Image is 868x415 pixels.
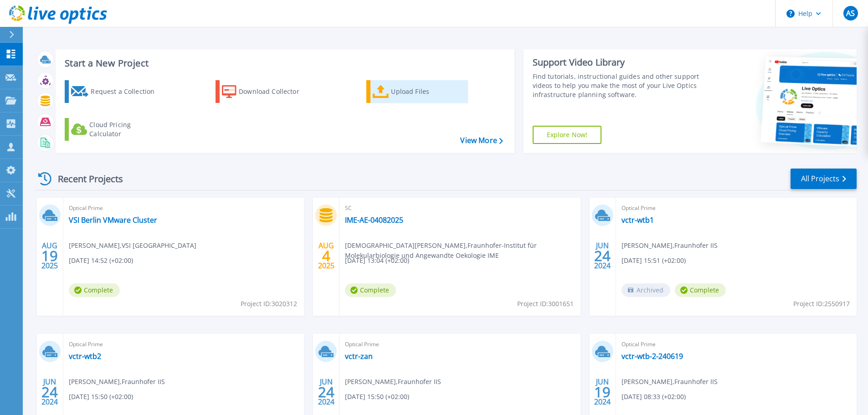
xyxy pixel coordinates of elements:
[239,82,312,101] div: Download Collector
[533,56,703,68] div: Support Video Library
[318,388,334,396] span: 24
[41,375,58,409] div: JUN 2024
[69,283,120,297] span: Complete
[345,352,373,361] a: vctr-zan
[65,58,503,68] h3: Start a New Project
[41,239,58,272] div: AUG 2025
[621,203,851,213] span: Optical Prime
[69,352,101,361] a: vctr-wtb2
[345,392,409,402] span: [DATE] 15:50 (+02:00)
[69,241,196,251] span: [PERSON_NAME] , VSI [GEOGRAPHIC_DATA]
[345,377,441,387] span: [PERSON_NAME] , Fraunhofer IIS
[517,299,574,309] span: Project ID: 3001651
[621,256,686,266] span: [DATE] 15:51 (+02:00)
[345,283,396,297] span: Complete
[793,299,850,309] span: Project ID: 2550917
[594,252,611,260] span: 24
[91,82,164,101] div: Request a Collection
[69,215,157,225] a: VSI Berlin VMware Cluster
[41,388,58,396] span: 24
[594,375,611,409] div: JUN 2024
[322,252,330,260] span: 4
[621,215,654,225] a: vctr-wtb1
[318,239,335,272] div: AUG 2025
[533,72,703,99] div: Find tutorials, instructional guides and other support videos to help you make the most of your L...
[345,215,403,225] a: IME-AE-04082025
[69,377,165,387] span: [PERSON_NAME] , Fraunhofer IIS
[345,241,580,261] span: [DEMOGRAPHIC_DATA][PERSON_NAME] , Fraunhofer-Institut für Molekularbiologie und Angewandte Oekolo...
[791,169,857,189] a: All Projects
[460,136,503,145] a: View More
[846,10,855,17] span: AS
[35,168,135,190] div: Recent Projects
[621,392,686,402] span: [DATE] 08:33 (+02:00)
[345,203,575,213] span: SC
[41,252,58,260] span: 19
[65,80,166,103] a: Request a Collection
[594,239,611,272] div: JUN 2024
[621,339,851,349] span: Optical Prime
[533,126,602,144] a: Explore Now!
[318,375,335,409] div: JUN 2024
[621,283,670,297] span: Archived
[345,339,575,349] span: Optical Prime
[675,283,726,297] span: Complete
[69,256,133,266] span: [DATE] 14:52 (+02:00)
[621,352,683,361] a: vctr-wtb-2-240619
[216,80,317,103] a: Download Collector
[69,392,133,402] span: [DATE] 15:50 (+02:00)
[241,299,297,309] span: Project ID: 3020312
[69,339,298,349] span: Optical Prime
[391,82,464,101] div: Upload Files
[621,241,718,251] span: [PERSON_NAME] , Fraunhofer IIS
[65,118,166,141] a: Cloud Pricing Calculator
[69,203,298,213] span: Optical Prime
[89,120,162,138] div: Cloud Pricing Calculator
[621,377,718,387] span: [PERSON_NAME] , Fraunhofer IIS
[594,388,611,396] span: 19
[366,80,468,103] a: Upload Files
[345,256,409,266] span: [DATE] 13:04 (+02:00)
